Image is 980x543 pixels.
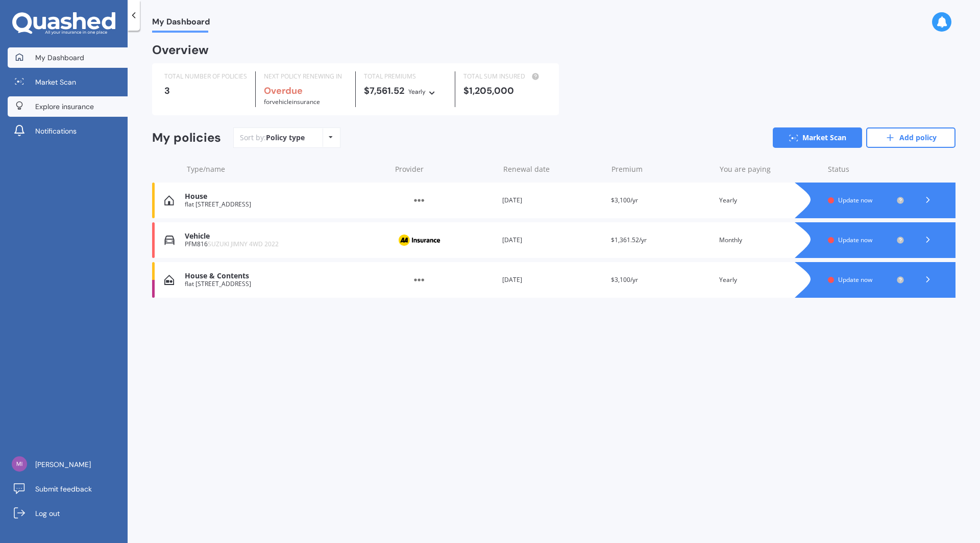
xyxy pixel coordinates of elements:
[185,201,385,208] div: flat [STREET_ADDRESS]
[35,101,94,112] span: Explore insurance
[838,275,872,284] span: Update now
[611,196,638,204] span: $3,100/yr
[611,275,638,284] span: $3,100/yr
[408,87,426,97] div: Yearly
[185,232,385,241] div: Vehicle
[35,484,92,494] span: Submit feedback
[838,196,872,204] span: Update now
[394,270,445,290] img: Other
[185,280,385,288] div: flat [STREET_ADDRESS]
[720,164,820,174] div: You are paying
[164,275,174,285] img: House & Contents
[611,236,647,244] span: $1,361.52/yr
[8,72,128,92] a: Market Scan
[502,235,603,245] div: [DATE]
[164,195,174,205] img: House
[8,503,128,524] a: Log out
[8,454,128,475] a: [PERSON_NAME]
[395,164,495,174] div: Provider
[394,230,445,250] img: AA
[152,131,221,145] div: My policies
[463,86,546,96] div: $1,205,000
[773,127,862,148] a: Market Scan
[866,127,955,148] a: Add policy
[8,479,128,499] a: Submit feedback
[35,126,77,136] span: Notifications
[503,164,603,174] div: Renewal date
[164,235,175,245] img: Vehicle
[264,97,320,106] span: for Vehicle insurance
[12,456,27,472] img: 6f5137b0bcb754206f066bf657f8f8b9
[611,164,712,174] div: Premium
[828,164,904,174] div: Status
[187,164,387,174] div: Type/name
[463,71,546,82] div: TOTAL SUM INSURED
[838,236,872,244] span: Update now
[364,86,447,97] div: $7,561.52
[164,86,247,96] div: 3
[394,191,445,210] img: Other
[35,459,91,470] span: [PERSON_NAME]
[364,71,447,82] div: TOTAL PREMIUMS
[8,47,128,68] a: My Dashboard
[719,275,820,285] div: Yearly
[185,192,385,201] div: House
[35,53,84,63] span: My Dashboard
[185,272,385,280] div: House & Contents
[264,71,347,82] div: NEXT POLICY RENEWING IN
[8,121,128,141] a: Notifications
[208,240,279,248] span: SUZUKI JIMNY 4WD 2022
[240,133,305,143] div: Sort by:
[502,195,603,205] div: [DATE]
[152,17,210,31] span: My Dashboard
[264,85,303,97] b: Overdue
[719,235,820,245] div: Monthly
[266,133,305,143] div: Policy type
[719,195,820,205] div: Yearly
[8,96,128,117] a: Explore insurance
[152,45,209,55] div: Overview
[35,508,60,519] span: Log out
[35,77,76,87] span: Market Scan
[185,241,385,248] div: PFM816
[502,275,603,285] div: [DATE]
[164,71,247,82] div: TOTAL NUMBER OF POLICIES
